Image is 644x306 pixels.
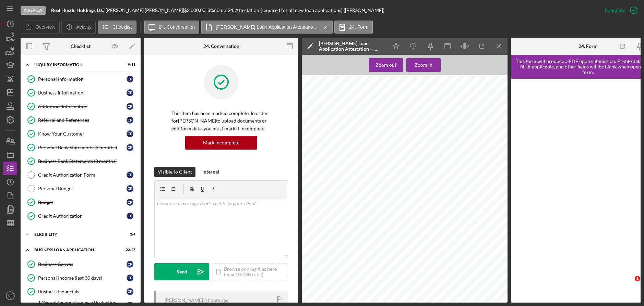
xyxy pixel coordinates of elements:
div: [PERSON_NAME] [PERSON_NAME] | [106,8,184,13]
div: | 24. Attestation (required for all new loan applications) ([PERSON_NAME]) [226,8,384,13]
span: [TECHNICAL_ID] [309,156,339,160]
div: Mark Incomplete [203,136,239,150]
div: Budget [38,200,127,205]
label: Checklist [112,24,132,30]
span: Name: [309,121,321,125]
button: 24. Conversation [144,21,200,34]
span: [DATE] 10:34 AM [309,152,338,155]
b: Real Hustle Holdings LLC [51,7,104,13]
div: C P [127,185,133,192]
label: 24. Form [349,24,368,30]
a: Business CanvasCP [24,257,137,271]
div: Business Bank Statements (3 months) [38,158,137,164]
div: Send [177,263,187,280]
div: Internal [202,167,219,177]
div: ELIGIBILITY [34,232,118,237]
button: Internal [199,167,223,177]
a: Personal BudgetCP [24,182,137,195]
div: | [51,8,106,13]
a: Know Your CustomerCP [24,127,137,141]
button: MK [3,289,17,303]
div: 9 / 11 [123,63,135,67]
div: Additional Information [38,104,127,109]
div: 24. Form [579,43,598,49]
label: Overview [35,24,55,30]
button: Zoom out [369,58,403,72]
button: [PERSON_NAME] Loan Application Attestation -- [DATE] 10_34am.pdf [201,21,333,34]
div: C P [127,275,133,281]
div: Personal Income (last 30 days) [38,275,127,281]
iframe: Intercom live chat [621,276,637,292]
div: C P [127,171,133,178]
a: Credit Authorization FormCP [24,168,137,182]
button: Complete [598,3,641,17]
div: 8 % [207,8,214,13]
span: [PERSON_NAME] [322,121,354,125]
div: Complete [605,3,625,17]
div: C P [127,261,133,268]
div: Credit Authorization Form [38,172,127,178]
div: INQUIRY INFORMATION [34,63,118,67]
div: Visible to Client [158,167,192,177]
div: C P [127,76,133,82]
div: Credit Authorization [38,213,127,219]
div: [PERSON_NAME] [165,297,203,303]
div: C P [127,199,133,206]
div: C P [127,144,133,151]
div: In Review [21,6,46,15]
p: This item has been marked complete. In order for [PERSON_NAME] to upload documents or edit form d... [171,110,271,132]
a: Personal Bank Statements (3 months)CP [24,141,137,154]
span: Real Hustle Holdings LLC [340,98,385,101]
div: Personal Budget [38,186,127,191]
div: C P [127,213,133,219]
a: Additional InformationCP [24,100,137,113]
button: Activity [61,21,96,34]
div: Personal Information [38,76,127,82]
label: [PERSON_NAME] Loan Application Attestation -- [DATE] 10_34am.pdf [216,24,319,30]
button: Checklist [98,21,136,34]
a: Credit AuthorizationCP [24,209,137,223]
div: Business Canvas [38,262,127,267]
div: 2 / 4 [123,232,135,237]
a: BudgetCP [24,195,137,209]
div: Know Your Customer [38,131,127,137]
div: Business Financials [38,289,127,294]
div: C P [127,130,133,137]
a: Business FinancialsCP [24,285,137,298]
div: C P [127,89,133,96]
text: MK [8,294,13,298]
time: 2025-08-28 14:35 [204,297,229,303]
button: 24. Form [334,21,373,34]
div: Zoom out [375,58,396,72]
a: Personal Income (last 30 days)CP [24,271,137,285]
div: 24. Conversation [203,43,239,49]
div: Referral and References [38,117,127,123]
span: I, [PERSON_NAME], confirm that all information and documentation submitted with this loan applica... [309,107,503,111]
a: Business Bank Statements (3 months) [24,154,137,168]
button: Mark Incomplete [185,136,257,150]
button: Send [154,263,209,280]
div: Zoom in [415,58,432,72]
a: Referral and ReferencesCP [24,113,137,127]
div: BUSINESS LOAN APPLICATION [34,248,118,252]
div: 60 mo [214,8,226,13]
label: 24. Conversation [159,24,195,30]
span: 1 [635,276,640,281]
div: $2,000.00 [184,8,207,13]
div: Business Information [38,90,127,95]
div: Personal Bank Statements (3 months) [38,145,127,150]
button: Zoom in [406,58,441,72]
div: C P [127,288,133,295]
a: Business InformationCP [24,86,137,100]
button: Overview [21,21,60,34]
div: Checklist [71,43,91,49]
span: and accurate. [309,112,332,115]
a: Personal InformationCP [24,72,137,86]
button: Visible to Client [154,167,195,177]
span: [PERSON_NAME] Loan Application Attestation [356,83,461,87]
div: 22 / 27 [123,248,135,252]
div: C P [127,117,133,124]
div: C P [127,103,133,110]
label: Activity [76,24,91,30]
div: [PERSON_NAME] Loan Application Attestation -- [DATE] 10_34am.pdf [319,41,384,52]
